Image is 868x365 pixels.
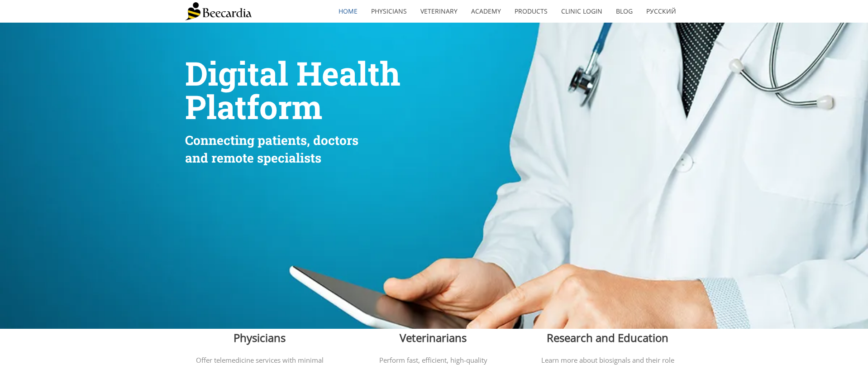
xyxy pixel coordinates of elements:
a: Clinic Login [554,1,609,22]
a: Physicians [364,1,414,22]
a: Русский [639,1,683,22]
span: Digital Health [185,52,401,95]
span: and remote specialists [185,149,321,166]
span: Connecting patients, doctors [185,132,358,149]
a: Products [508,1,554,22]
a: home [332,1,364,22]
a: Academy [464,1,508,22]
a: Veterinary [414,1,464,22]
span: Research and Education [547,330,668,345]
span: Veterinarians [400,330,467,345]
a: Blog [609,1,639,22]
img: Beecardia [185,2,252,20]
span: Platform [185,85,322,128]
span: Physicians [234,330,286,345]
